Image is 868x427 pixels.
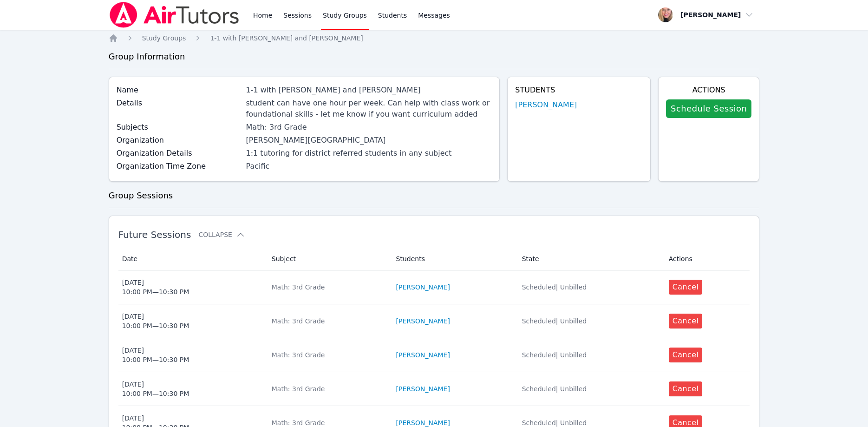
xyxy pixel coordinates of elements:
tr: [DATE]10:00 PM—10:30 PMMath: 3rd Grade[PERSON_NAME]Scheduled| UnbilledCancel [118,270,750,304]
label: Organization Time Zone [117,161,241,172]
span: Scheduled | Unbilled [522,351,587,359]
div: Math: 3rd Grade [272,282,385,292]
span: Scheduled | Unbilled [522,283,587,291]
h4: Actions [666,85,751,96]
a: [PERSON_NAME] [396,282,450,292]
th: State [516,248,663,270]
div: [DATE] 10:00 PM — 10:30 PM [122,278,189,296]
div: [DATE] 10:00 PM — 10:30 PM [122,380,189,398]
span: Future Sessions [118,229,191,240]
span: Scheduled | Unbilled [522,419,587,427]
th: Actions [663,248,750,270]
span: Scheduled | Unbilled [522,317,587,325]
th: Students [391,248,516,270]
a: Study Groups [142,33,186,43]
a: [PERSON_NAME] [396,316,450,326]
label: Subjects [117,122,241,133]
span: Study Groups [142,34,186,42]
th: Date [118,248,266,270]
tr: [DATE]10:00 PM—10:30 PMMath: 3rd Grade[PERSON_NAME]Scheduled| UnbilledCancel [118,372,750,406]
label: Name [117,85,241,96]
div: Math: 3rd Grade [272,316,385,326]
nav: Breadcrumb [109,33,760,43]
div: [DATE] 10:00 PM — 10:30 PM [122,312,189,330]
div: [DATE] 10:00 PM — 10:30 PM [122,346,189,364]
div: Math: 3rd Grade [246,122,492,133]
a: [PERSON_NAME] [396,384,450,394]
a: 1-1 with [PERSON_NAME] and [PERSON_NAME] [210,33,363,43]
h3: Group Sessions [109,189,760,202]
div: 1:1 tutoring for district referred students in any subject [246,148,492,159]
h4: Students [515,85,643,96]
a: Schedule Session [666,99,751,118]
tr: [DATE]10:00 PM—10:30 PMMath: 3rd Grade[PERSON_NAME]Scheduled| UnbilledCancel [118,304,750,338]
div: Math: 3rd Grade [272,350,385,360]
label: Organization Details [117,148,241,159]
button: Collapse [198,230,245,239]
label: Organization [117,135,241,146]
span: Messages [418,11,450,20]
div: [PERSON_NAME][GEOGRAPHIC_DATA] [246,135,492,146]
a: [PERSON_NAME] [515,99,577,111]
img: Air Tutors [109,2,240,28]
span: Scheduled | Unbilled [522,385,587,393]
button: Cancel [669,314,703,328]
th: Subject [266,248,391,270]
a: [PERSON_NAME] [396,350,450,360]
div: Pacific [246,161,492,172]
button: Cancel [669,381,703,396]
div: 1-1 with [PERSON_NAME] and [PERSON_NAME] [246,85,492,96]
button: Cancel [669,348,703,362]
div: Math: 3rd Grade [272,384,385,394]
span: 1-1 with [PERSON_NAME] and [PERSON_NAME] [210,34,363,42]
label: Details [117,98,241,109]
button: Cancel [669,280,703,295]
tr: [DATE]10:00 PM—10:30 PMMath: 3rd Grade[PERSON_NAME]Scheduled| UnbilledCancel [118,338,750,372]
h3: Group Information [109,50,760,63]
div: student can have one hour per week. Can help with class work or foundational skills - let me know... [246,98,492,120]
